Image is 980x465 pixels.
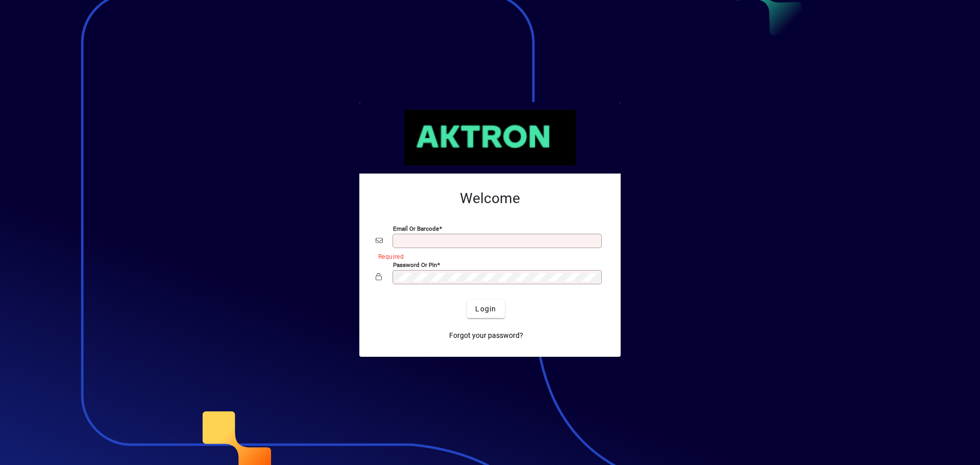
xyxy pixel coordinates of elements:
mat-label: Email or Barcode [393,225,439,232]
span: Login [475,304,496,314]
a: Forgot your password? [445,326,527,345]
mat-error: Required [378,251,596,261]
button: Login [467,300,504,318]
mat-label: Password or Pin [393,261,437,268]
h2: Welcome [376,190,604,207]
span: Forgot your password? [449,330,523,341]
